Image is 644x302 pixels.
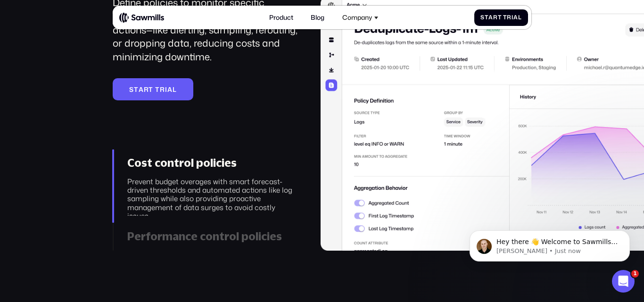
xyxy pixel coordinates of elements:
span: a [488,14,493,21]
span: t [134,86,139,93]
div: Company [338,9,383,26]
span: T [155,86,160,93]
div: Prevent budget overages with smart forecast-driven thresholds and automated actions like log samp... [127,177,298,220]
span: t [485,14,488,21]
span: T [503,14,507,21]
iframe: Intercom notifications message [455,211,644,277]
span: a [167,86,173,93]
span: t [149,86,153,93]
a: Product [264,9,297,26]
iframe: Intercom live chat [612,270,635,293]
span: r [507,14,512,21]
span: a [139,86,144,93]
span: r [144,86,149,93]
span: r [160,86,165,93]
span: l [173,86,177,93]
span: t [498,14,502,21]
span: a [513,14,518,21]
a: StartTrial [113,78,193,100]
span: 1 [631,270,639,278]
div: Performance control policies [127,230,298,243]
span: i [165,86,167,93]
div: Company [342,14,372,21]
span: S [129,86,134,93]
span: S [480,14,485,21]
span: l [518,14,522,21]
div: Cost control policies [127,156,298,170]
span: r [493,14,498,21]
a: StartTrial [474,9,528,26]
span: i [512,14,513,21]
a: Blog [306,9,329,26]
